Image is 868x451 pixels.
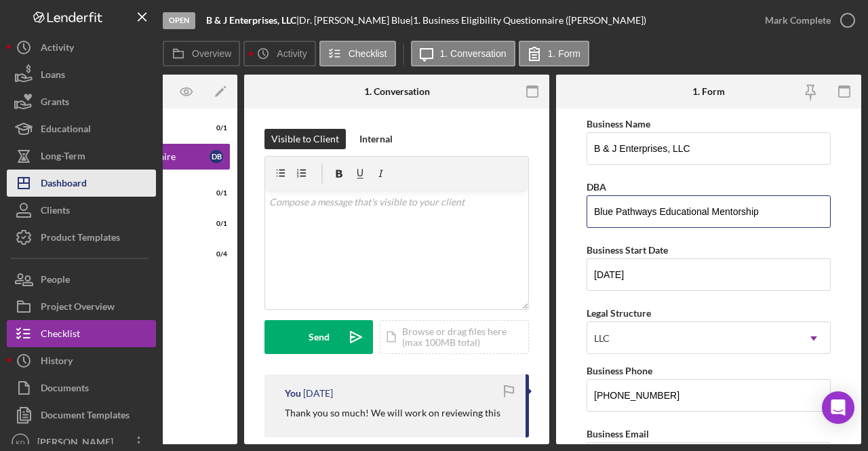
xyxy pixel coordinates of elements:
[353,129,399,149] button: Internal
[309,320,330,354] div: Send
[359,129,393,149] div: Internal
[264,320,373,354] button: Send
[7,224,156,251] button: Product Templates
[41,224,120,254] div: Product Templates
[7,61,156,88] button: Loans
[41,293,115,323] div: Project Overview
[364,86,430,97] div: 1. Conversation
[203,250,227,258] div: 0 / 4
[303,388,333,399] time: 2025-08-11 19:49
[41,88,69,119] div: Grants
[7,374,156,401] button: Documents
[7,197,156,224] button: Clients
[587,118,650,130] label: Business Name
[41,401,130,432] div: Document Templates
[349,48,387,59] label: Checklist
[163,12,195,29] div: Open
[7,34,156,61] button: Activity
[41,170,87,200] div: Dashboard
[587,428,649,439] label: Business Email
[41,142,85,173] div: Long-Term
[587,244,668,256] label: Business Start Date
[587,181,606,193] label: DBA
[163,41,240,66] button: Overview
[41,374,89,405] div: Documents
[271,129,339,149] div: Visible to Client
[203,220,227,228] div: 0 / 1
[277,48,307,59] label: Activity
[587,365,652,376] label: Business Phone
[203,189,227,197] div: 0 / 1
[692,86,725,97] div: 1. Form
[822,391,854,424] div: Open Intercom Messenger
[206,15,299,26] div: |
[7,115,156,142] button: Educational
[7,170,156,197] button: Dashboard
[206,14,296,26] b: B & J Enterprises, LLC
[285,388,301,399] div: You
[440,48,507,59] label: 1. Conversation
[7,293,156,320] button: Project Overview
[41,61,65,92] div: Loans
[7,266,156,293] button: People
[285,406,500,420] p: Thank you so much! We will work on reviewing this
[7,401,156,429] button: Document Templates
[411,41,515,66] button: 1. Conversation
[765,7,831,34] div: Mark Complete
[7,142,156,170] button: Long-Term
[192,48,231,59] label: Overview
[41,347,73,378] div: History
[7,320,156,347] button: Checklist
[41,34,74,64] div: Activity
[299,15,413,26] div: Dr. [PERSON_NAME] Blue |
[210,150,223,163] div: D B
[548,48,580,59] label: 1. Form
[243,41,315,66] button: Activity
[16,439,24,446] text: KD
[519,41,589,66] button: 1. Form
[264,129,346,149] button: Visible to Client
[751,7,861,34] button: Mark Complete
[413,15,646,26] div: 1. Business Eligibility Questionnaire ([PERSON_NAME])
[41,197,70,227] div: Clients
[41,266,70,296] div: People
[319,41,396,66] button: Checklist
[41,320,80,351] div: Checklist
[594,333,610,344] div: LLC
[7,88,156,115] button: Grants
[41,115,91,146] div: Educational
[7,347,156,374] button: History
[203,124,227,132] div: 0 / 1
